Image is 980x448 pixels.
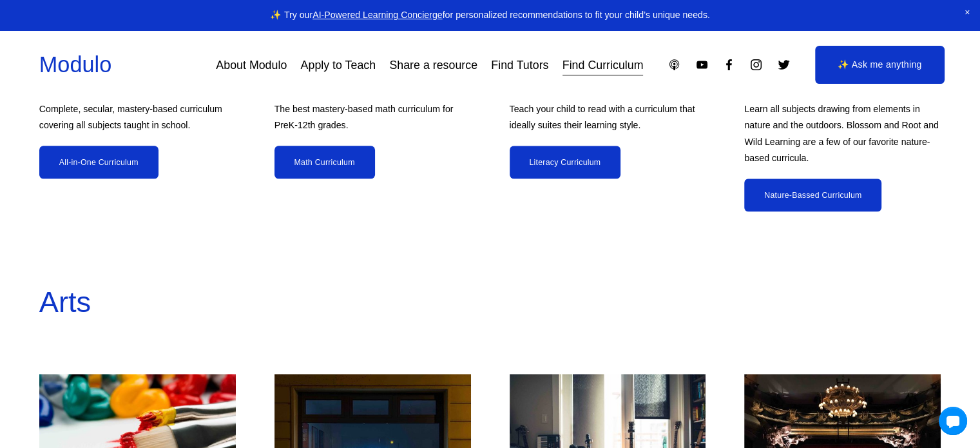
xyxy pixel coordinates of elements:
[274,146,375,179] a: Math Curriculum
[312,10,442,20] a: AI-Powered Learning Concierge
[39,146,159,179] a: All-in-One Curriculum
[815,46,945,84] a: ✨ Ask me anything
[39,52,111,77] a: Modulo
[301,54,376,77] a: Apply to Teach
[510,146,621,179] a: Literacy Curriculum
[39,101,236,134] p: Complete, secular, mastery-based curriculum covering all subjects taught in school.
[695,58,709,72] a: YouTube
[744,101,941,167] p: Learn all subjects drawing from elements in nature and the outdoors. Blossom and Root and Wild Le...
[274,101,471,134] p: The best mastery-based math curriculum for PreK-12th grades.
[389,54,477,77] a: Share a resource
[562,54,644,77] a: Find Curriculum
[668,58,681,72] a: Apple Podcasts
[39,276,941,328] p: Arts
[491,54,548,77] a: Find Tutors
[777,58,791,72] a: Twitter
[744,179,881,211] a: Nature-Bassed Curriculum
[216,54,287,77] a: About Modulo
[510,101,706,134] p: Teach your child to read with a curriculum that ideally suites their learning style.
[722,58,736,72] a: Facebook
[749,58,763,72] a: Instagram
